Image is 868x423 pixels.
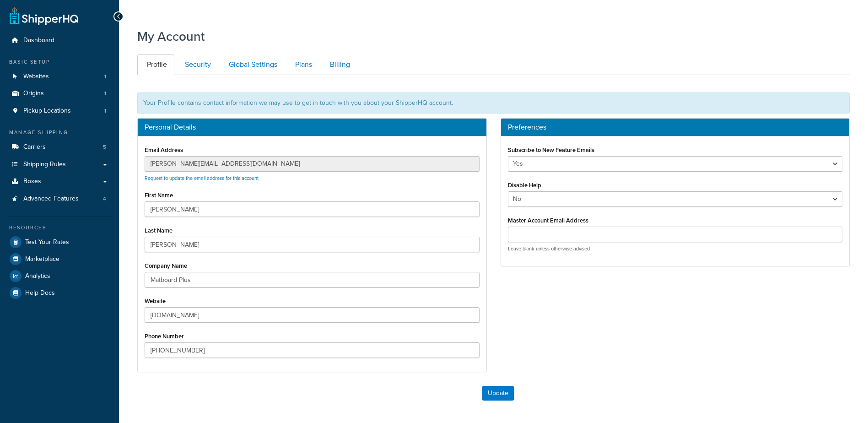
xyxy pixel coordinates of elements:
[7,190,112,207] a: Advanced Features 4
[25,289,55,297] span: Help Docs
[7,251,112,267] a: Marketplace
[23,195,79,203] span: Advanced Features
[137,54,174,75] a: Profile
[320,54,357,75] a: Billing
[7,224,112,232] div: Resources
[23,161,66,168] span: Shipping Rules
[145,192,173,199] label: First Name
[7,285,112,301] a: Help Docs
[145,174,259,182] a: Request to update the email address for this account
[482,386,514,401] button: Update
[104,73,106,81] span: 1
[7,173,112,190] a: Boxes
[7,139,112,156] li: Carriers
[7,32,112,49] a: Dashboard
[23,37,54,44] span: Dashboard
[7,58,112,66] div: Basic Setup
[7,139,112,156] a: Carriers 5
[7,103,112,119] a: Pickup Locations 1
[145,146,183,153] label: Email Address
[145,333,184,340] label: Phone Number
[145,227,173,234] label: Last Name
[286,54,319,75] a: Plans
[103,195,106,203] span: 4
[25,239,69,246] span: Test Your Rates
[508,182,541,189] label: Disable Help
[25,272,50,280] span: Analytics
[7,85,112,102] a: Origins 1
[145,123,480,131] h3: Personal Details
[7,129,112,136] div: Manage Shipping
[7,85,112,102] li: Origins
[7,190,112,207] li: Advanced Features
[104,107,106,115] span: 1
[23,107,71,115] span: Pickup Locations
[7,234,112,250] a: Test Your Rates
[7,103,112,119] li: Pickup Locations
[23,90,44,98] span: Origins
[104,90,106,98] span: 1
[137,92,850,114] div: Your Profile contains contact information we may use to get in touch with you about your ShipperH...
[7,68,112,85] li: Websites
[23,143,46,151] span: Carriers
[137,27,205,45] h1: My Account
[508,123,843,131] h3: Preferences
[219,54,285,75] a: Global Settings
[508,245,843,252] p: Leave blank unless otherwise advised
[145,262,187,269] label: Company Name
[508,217,588,224] label: Master Account Email Address
[175,54,218,75] a: Security
[23,73,49,81] span: Websites
[508,146,594,153] label: Subscribe to New Feature Emails
[7,156,112,173] a: Shipping Rules
[23,178,41,185] span: Boxes
[7,268,112,284] a: Analytics
[25,255,59,263] span: Marketplace
[7,68,112,85] a: Websites 1
[10,7,78,25] a: ShipperHQ Home
[145,298,166,304] label: Website
[103,143,106,151] span: 5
